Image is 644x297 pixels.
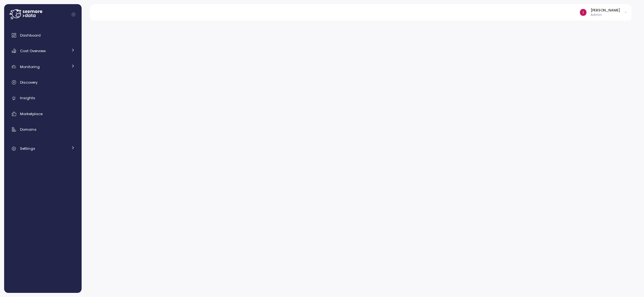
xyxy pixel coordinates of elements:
[7,142,79,155] a: Settings
[7,107,79,120] a: Marketplace
[7,76,79,89] a: Discovery
[591,13,620,17] p: Admin
[20,146,35,151] span: Settings
[20,48,46,53] span: Cost Overview
[20,127,37,132] span: Domains
[20,64,40,69] span: Monitoring
[20,111,43,116] span: Marketplace
[7,60,79,73] a: Monitoring
[7,123,79,136] a: Domains
[7,92,79,105] a: Insights
[20,95,35,100] span: Insights
[591,8,620,13] div: [PERSON_NAME]
[70,12,77,17] button: Collapse navigation
[7,29,79,42] a: Dashboard
[580,9,587,16] img: ACg8ocKLuhHFaZBJRg6H14Zm3JrTaqN1bnDy5ohLcNYWE-rfMITsOg=s96-c
[7,45,79,57] a: Cost Overview
[20,33,41,38] span: Dashboard
[20,80,37,85] span: Discovery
